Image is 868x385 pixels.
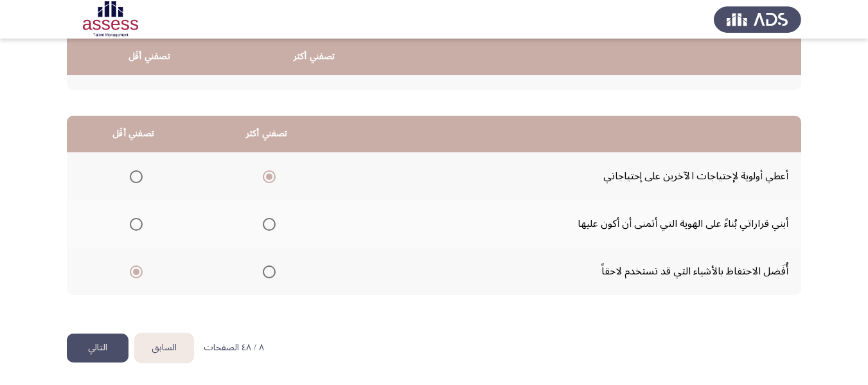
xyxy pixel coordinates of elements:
mat-radio-group: Select an option [258,213,276,235]
th: تصفني أكثر [232,39,397,75]
th: تصفني أقَل [67,39,232,75]
button: load next page [67,334,128,363]
mat-radio-group: Select an option [125,213,143,235]
mat-radio-group: Select an option [258,165,276,187]
th: تصفني أكثر [200,116,333,152]
img: Assess Talent Management logo [714,1,801,37]
p: ٨ / ٤٨ الصفحات [204,343,264,354]
td: أعطي أولوية لإحتياجات الآخرين على إحتياجاتي [333,152,801,200]
mat-radio-group: Select an option [125,260,143,282]
mat-radio-group: Select an option [258,260,276,282]
td: أبني قراراتي بُناءً على الهوية التي أتمنى أن أكون عليها [333,200,801,247]
td: أُفَضل الاحتفاظ بالأشياء التي قد تستخدم لاحقاً [333,247,801,295]
button: load previous page [135,334,193,363]
th: تصفني أقَل [67,116,200,152]
mat-radio-group: Select an option [125,165,143,187]
img: Assessment logo of Development Assessment R1 (EN/AR) [67,1,154,37]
